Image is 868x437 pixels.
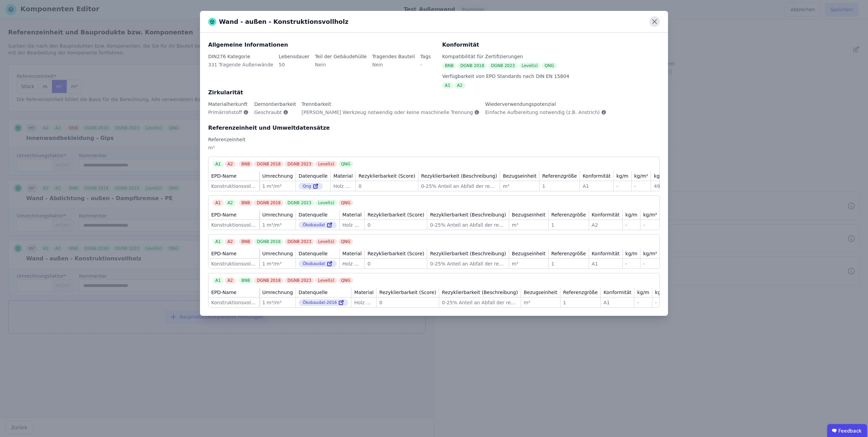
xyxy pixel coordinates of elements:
div: A2 [225,200,236,206]
div: Umrechnung [262,250,293,257]
div: 0 [367,260,424,267]
div: A2 [225,277,236,284]
div: DGNB 2018 [254,200,283,206]
div: Ökobaudat-2016 [299,299,348,306]
div: DGNB 2023 [285,200,314,206]
div: 1 [551,222,586,228]
div: A2 [454,82,465,88]
div: A2 [592,222,620,228]
div: A1 [213,277,223,284]
span: Primärrohstoff [208,109,242,116]
div: Referenzeinheit [208,136,660,143]
span: [PERSON_NAME] Werkzeug notwendig oder keine maschinelle Trennung [302,109,473,116]
div: Umrechnung [262,173,293,179]
div: kg/m² [655,289,669,296]
div: Konformität [583,173,611,179]
div: DGNB 2023 [285,161,314,167]
div: 0 [358,183,415,190]
div: Umrechnung [262,211,293,218]
div: Bezugseinheit [524,289,557,296]
div: Level(s) [519,63,540,69]
div: Lebensdauer [279,53,310,60]
div: - [420,61,431,74]
div: A1 [583,183,611,190]
div: Trennbarkeit [302,101,480,108]
div: A1 [213,239,223,245]
div: A1 [213,200,223,206]
div: Rezyklierbarkeit (Score) [367,250,424,257]
div: Kompatibilität für Zertifizierungen [442,53,660,60]
div: Allgemeine Informationen [208,41,434,49]
div: Bezugseinheit [503,173,536,179]
div: Holz allgemein [354,299,373,306]
div: - [643,260,657,267]
div: kg/m³ [654,173,668,179]
div: Ökobaudat [299,260,337,267]
div: Level(s) [315,200,337,206]
div: Rezyklierbarkeit (Beschreibung) [430,250,506,257]
div: Rezyklierbarkeit (Score) [367,211,424,218]
div: kg/m [625,211,637,218]
div: DIN276 Kategorie [208,53,273,60]
div: 0-25% Anteil an Abfall der recycled wird [421,183,497,190]
div: Referenzgröße [542,173,577,179]
div: EPD-Name [211,250,236,257]
div: Zirkularität [208,88,660,97]
div: QNG [338,200,353,206]
div: A2 [225,239,236,245]
div: A1 [442,82,453,88]
div: QNG [338,277,353,284]
div: A2 [225,161,236,167]
div: Referenzeinheit und Umweltdatensätze [208,124,660,132]
div: Konformität [603,289,631,296]
div: Datenquelle [299,289,328,296]
div: Referenzgröße [551,250,586,257]
div: - [625,260,637,267]
div: 0 [379,299,436,306]
div: DGNB 2018 [254,277,283,284]
div: 0-25% Anteil an Abfall der recycled wird [430,260,506,267]
div: Material [354,289,373,296]
div: Konstruktionsvollholz (Durchschnitt DE) [211,260,256,267]
div: m³ [512,222,546,228]
div: A1 [592,260,620,267]
div: Rezyklierbarkeit (Score) [379,289,436,296]
div: - [655,299,669,306]
div: QNG [338,161,353,167]
div: Materialherkunft [208,101,249,108]
div: Nein [372,61,415,74]
div: Tragendes Bauteil [372,53,415,60]
div: DGNB 2023 [488,63,518,69]
div: EPD-Name [211,289,236,296]
div: 1 m³/m³ [262,260,293,267]
div: A1 [213,161,223,167]
div: DGNB 2023 [285,239,314,245]
div: kg/m [616,173,628,179]
div: m³ [208,144,660,157]
div: DGNB 2023 [285,277,314,284]
div: Bezugseinheit [512,250,546,257]
div: DGNB 2018 [254,239,283,245]
div: 1 m³/m³ [262,222,293,228]
div: Teil der Gebäudehülle [315,53,367,60]
div: Wiederverwendungspotenzial [485,101,606,108]
div: - [637,299,649,306]
div: Bezugseinheit [512,211,546,218]
div: EPD-Name [211,211,236,218]
div: Referenzgröße [551,211,586,218]
div: m³ [512,260,546,267]
div: A1 [603,299,631,306]
div: Material [343,250,362,257]
div: Ökobaudat [299,222,337,228]
div: BNB [239,239,253,245]
span: Einfache Aufbereitung notwendig (z.B. Anstrich) [485,109,600,116]
div: 1 m³/m³ [262,183,293,190]
div: Umrechnung [262,289,293,296]
div: Holz allgemein [333,183,353,190]
div: Konstruktionsvollholz (Durchschnitt DE) [211,299,256,306]
div: kg/m² [643,211,657,218]
div: Level(s) [315,277,337,284]
div: Konformität [592,211,620,218]
div: Level(s) [315,239,337,245]
div: Qng [299,183,323,190]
